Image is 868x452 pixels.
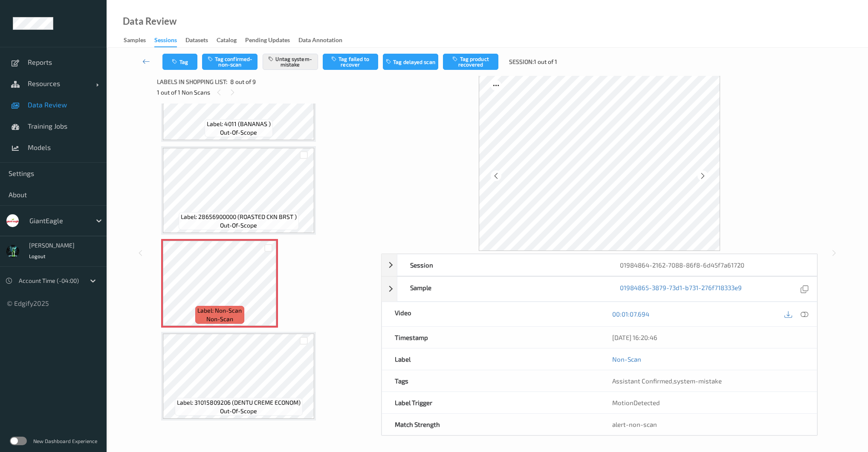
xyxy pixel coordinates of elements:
span: 1 out of 1 [534,58,557,66]
div: alert-non-scan [612,420,804,429]
span: , [612,377,722,385]
div: Catalog [217,36,237,46]
a: Catalog [217,35,245,46]
button: Tag product recovered [443,54,498,70]
div: Video [382,302,599,326]
span: out-of-scope [220,407,257,415]
a: 01984865-3879-73d1-b731-276f718333e9 [620,283,742,295]
div: Timestamp [382,327,599,348]
span: Session: [509,58,534,66]
div: Session01984864-2162-7088-86f8-6d45f7a61720 [382,254,817,276]
div: Datasets [185,36,208,46]
span: out-of-scope [220,221,257,230]
div: Session [397,254,607,276]
button: Untag system-mistake [263,54,318,70]
div: [DATE] 16:20:46 [612,333,804,342]
div: Samples [124,36,146,46]
div: Pending Updates [245,36,290,46]
button: Tag delayed scan [383,54,438,70]
a: Datasets [185,35,217,46]
span: out-of-scope [220,128,257,137]
div: Data Annotation [298,36,342,46]
span: Label: 4011 (BANANAS ) [207,120,271,128]
span: Label: Non-Scan [197,306,242,315]
a: Sessions [154,35,185,47]
div: 01984864-2162-7088-86f8-6d45f7a61720 [607,254,817,276]
div: Match Strength [382,414,599,435]
button: Tag failed to recover [323,54,378,70]
div: MotionDetected [599,392,817,413]
button: Tag confirmed-non-scan [202,54,258,70]
button: Tag [162,54,197,70]
a: Non-Scan [612,355,641,363]
div: 1 out of 1 Non Scans [157,87,375,98]
span: Labels in shopping list: [157,78,227,86]
span: 8 out of 9 [230,78,256,86]
div: Sessions [154,36,177,47]
div: Sample [397,277,607,301]
div: Data Review [123,17,176,26]
span: non-scan [206,315,233,323]
div: Sample01984865-3879-73d1-b731-276f718333e9 [382,276,817,302]
div: Tags [382,370,599,392]
span: Label: 31015809206 (DENTU CREME ECONOM) [177,398,301,407]
span: system-mistake [674,377,722,385]
a: Samples [124,35,154,46]
div: Label Trigger [382,392,599,413]
div: Label [382,348,599,370]
a: Data Annotation [298,35,351,46]
a: 00:01:07.694 [612,310,649,318]
span: Assistant Confirmed [612,377,672,385]
a: Pending Updates [245,35,298,46]
span: Label: 28656900000 (ROASTED CKN BRST ) [181,213,297,221]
